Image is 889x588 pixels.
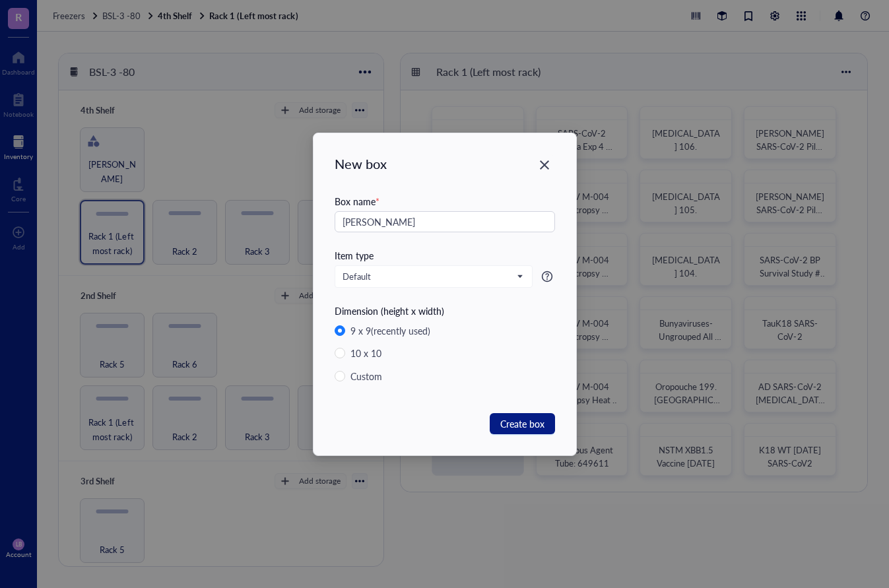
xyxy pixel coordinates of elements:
[335,211,555,232] input: e.g. DNA protein
[350,369,382,383] div: Custom
[335,194,555,209] div: Box name
[335,154,555,173] div: New box
[350,346,381,360] div: 10 x 10
[335,304,555,318] div: Dimension (height x width)
[350,323,430,338] div: 9 x 9 (recently used)
[534,154,555,176] button: Close
[343,271,522,282] span: Default
[534,157,555,173] span: Close
[335,248,555,263] div: Item type
[500,416,544,431] span: Create box
[490,413,555,434] button: Create box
